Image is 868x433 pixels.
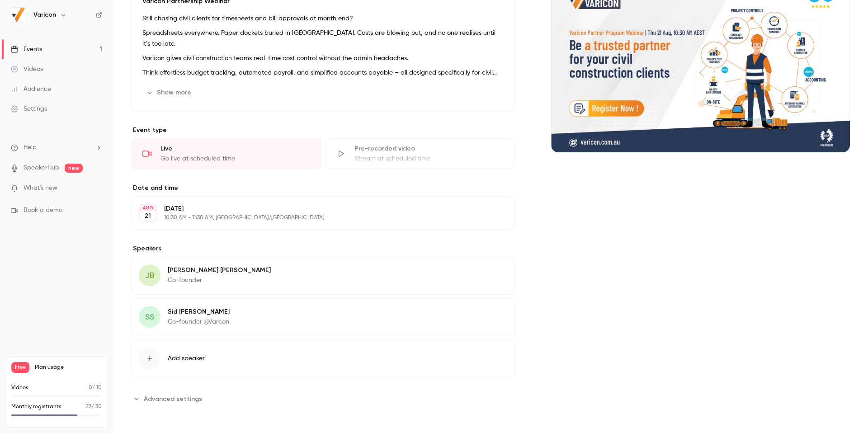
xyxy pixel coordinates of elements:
[91,184,102,193] iframe: Noticeable Trigger
[86,404,91,409] span: 22
[11,384,28,392] p: Videos
[11,143,102,152] li: help-dropdown-opener
[168,354,205,363] span: Add speaker
[142,28,504,49] p: Spreadsheets everywhere. Paper dockets buried in [GEOGRAPHIC_DATA]. Costs are blowing out, and no...
[131,298,515,336] div: SSSid [PERSON_NAME]Co-founder @Varcon
[168,317,230,326] p: Co-founder @Varcon
[131,138,321,169] div: LiveGo live at scheduled time
[131,257,515,295] div: JB[PERSON_NAME] [PERSON_NAME]Co-founder
[160,154,310,163] div: Go live at scheduled time
[11,85,51,94] div: Audience
[11,65,43,74] div: Videos
[24,184,57,193] span: What's new
[168,266,271,275] p: [PERSON_NAME] [PERSON_NAME]
[145,311,154,323] span: SS
[11,8,26,22] img: Varicon
[142,53,504,64] p: Varicon gives civil construction teams real-time cost control without the admin headaches.
[168,276,271,285] p: Co-founder
[144,394,202,404] span: Advanced settings
[24,143,37,152] span: Help
[89,385,92,391] span: 0
[11,403,61,411] p: Monthly registrants
[354,154,504,163] div: Stream at scheduled time
[142,85,197,100] button: Show more
[65,164,83,173] span: new
[160,144,310,153] div: Live
[89,384,102,392] p: / 10
[354,144,504,153] div: Pre-recorded video
[11,45,42,54] div: Events
[24,206,62,215] span: Book a demo
[131,244,515,253] label: Speakers
[145,269,155,282] span: JB
[131,391,515,406] section: Advanced settings
[33,10,56,19] h6: Varicon
[325,138,515,169] div: Pre-recorded videoStream at scheduled time
[131,340,515,377] button: Add speaker
[131,184,515,193] label: Date and time
[142,13,504,24] p: Still chasing civil clients for timesheets and bill approvals at month end?
[86,403,102,411] p: / 30
[131,126,515,135] p: Event type
[164,214,467,221] p: 10:30 AM - 11:30 AM, [GEOGRAPHIC_DATA]/[GEOGRAPHIC_DATA]
[24,163,59,173] a: SpeakerHub
[145,212,151,221] p: 21
[11,362,29,373] span: Free
[164,204,467,213] p: [DATE]
[168,307,230,316] p: Sid [PERSON_NAME]
[35,364,102,371] span: Plan usage
[11,104,47,113] div: Settings
[140,205,156,211] div: AUG
[131,391,208,406] button: Advanced settings
[142,67,504,78] p: Think effortless budget tracking, automated payroll, and simplified accounts payable – all design...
